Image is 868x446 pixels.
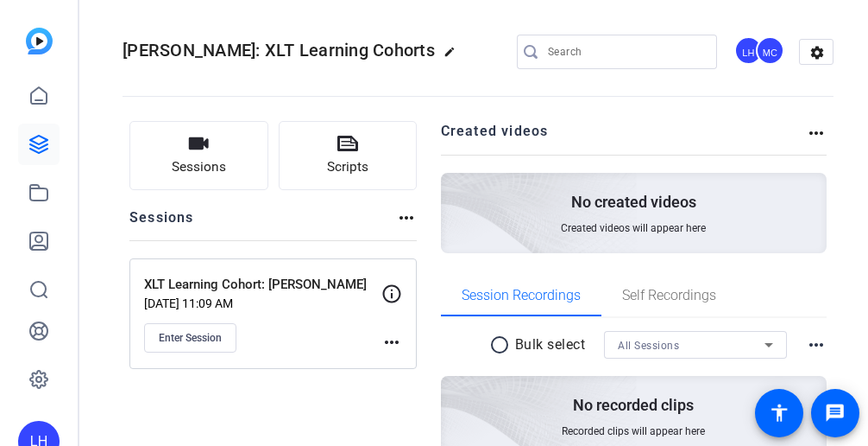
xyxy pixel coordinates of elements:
[172,157,226,177] span: Sessions
[443,46,464,67] mat-icon: edit
[144,323,236,353] button: Enter Session
[756,36,786,67] ngx-avatar: Mark Crowley
[462,289,581,303] span: Session Recordings
[123,40,435,61] span: [PERSON_NAME]: XLT Learning Cohorts
[248,2,638,376] img: Creted videos background
[396,207,417,228] mat-icon: more_horiz
[769,403,789,424] mat-icon: accessibility
[734,36,764,67] ngx-avatar: Lindsey Henry-Moss
[159,331,222,345] span: Enter Session
[327,157,368,177] span: Scripts
[756,36,784,65] div: MC
[548,41,703,62] input: Search
[515,334,586,355] p: Bulk select
[129,207,194,240] h2: Sessions
[618,340,679,352] span: All Sessions
[806,123,827,143] mat-icon: more_horiz
[734,36,763,65] div: LH
[144,275,381,295] p: XLT Learning Cohort: [PERSON_NAME]
[622,289,716,303] span: Self Recordings
[489,334,515,355] mat-icon: radio_button_unchecked
[129,121,268,190] button: Sessions
[144,296,381,310] p: [DATE] 11:09 AM
[806,334,827,355] mat-icon: more_horiz
[279,121,418,190] button: Scripts
[825,403,846,424] mat-icon: message
[381,332,402,353] mat-icon: more_horiz
[441,121,807,155] h2: Created videos
[26,28,53,54] img: blue-gradient.svg
[800,40,834,66] mat-icon: settings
